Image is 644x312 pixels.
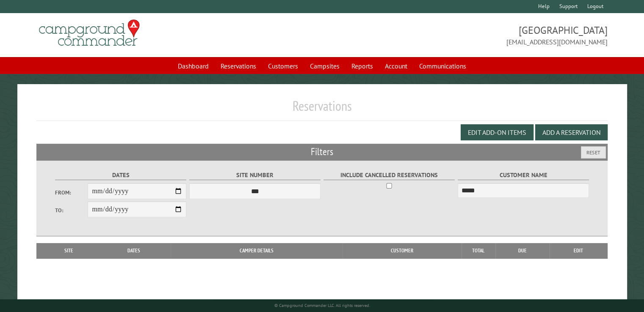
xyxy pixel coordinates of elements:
[55,189,88,197] label: From:
[36,98,608,121] h1: Reservations
[346,58,378,74] a: Reports
[36,16,142,49] img: Campground Commander
[462,243,495,258] th: Total
[535,124,608,140] button: Add a Reservation
[581,146,606,159] button: Reset
[323,170,455,180] label: Include Cancelled Reservations
[216,58,261,74] a: Reservations
[274,303,370,308] small: © Campground Commander LLC. All rights reserved.
[458,170,589,180] label: Customer Name
[263,58,303,74] a: Customers
[189,170,321,180] label: Site Number
[414,58,471,74] a: Communications
[97,243,171,258] th: Dates
[55,170,187,180] label: Dates
[36,144,608,160] h2: Filters
[380,58,412,74] a: Account
[171,243,343,258] th: Camper Details
[55,206,88,214] label: To:
[495,243,550,258] th: Due
[343,243,462,258] th: Customer
[461,124,533,140] button: Edit Add-on Items
[41,243,97,258] th: Site
[305,58,345,74] a: Campsites
[173,58,214,74] a: Dashboard
[322,23,608,47] span: [GEOGRAPHIC_DATA] [EMAIL_ADDRESS][DOMAIN_NAME]
[550,243,608,258] th: Edit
